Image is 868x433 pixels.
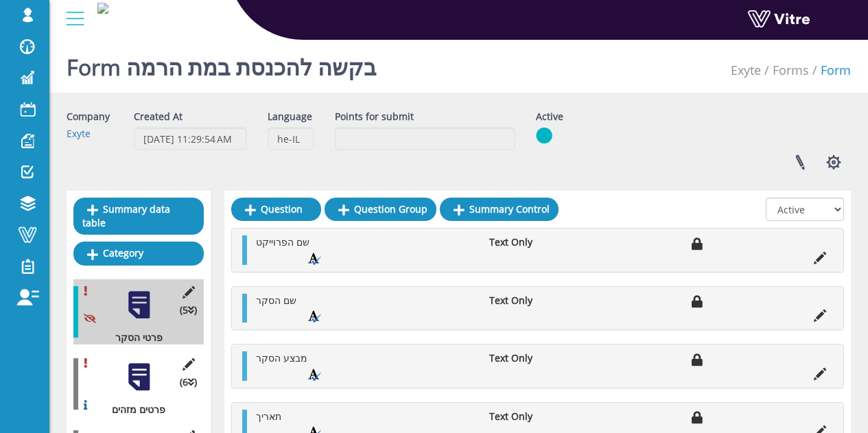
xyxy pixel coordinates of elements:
label: Points for submit [335,110,414,124]
a: Question Group [325,198,436,221]
a: Exyte [67,127,91,140]
span: מבצע הסקר [256,351,307,364]
span: תאריך [256,410,281,423]
span: שם הסקר [256,294,296,307]
span: (5 ) [180,303,197,317]
li: Text Only [482,235,570,249]
div: פרטי הסקר [73,331,193,344]
img: yes [536,127,552,144]
a: Question [231,198,321,221]
h1: Form בקשה להכנסת במת הרמה [67,34,377,93]
label: Active [536,110,563,124]
span: שם הפרוייקט [256,235,309,248]
label: Company [67,110,110,124]
label: Created At [134,110,183,124]
li: Text Only [482,294,570,307]
li: Form [809,62,851,80]
a: Summary Control [440,198,559,221]
span: (6 ) [180,375,197,389]
img: 0e541da2-4db4-4234-aa97-40b6c30eeed2.png [97,3,108,14]
li: Text Only [482,410,570,423]
div: פרטים מזהים [73,403,193,417]
a: Exyte [731,62,761,78]
label: Language [268,110,312,124]
a: Category [73,242,204,265]
a: Forms [773,62,809,78]
li: Text Only [482,351,570,365]
a: Summary data table [73,198,204,235]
